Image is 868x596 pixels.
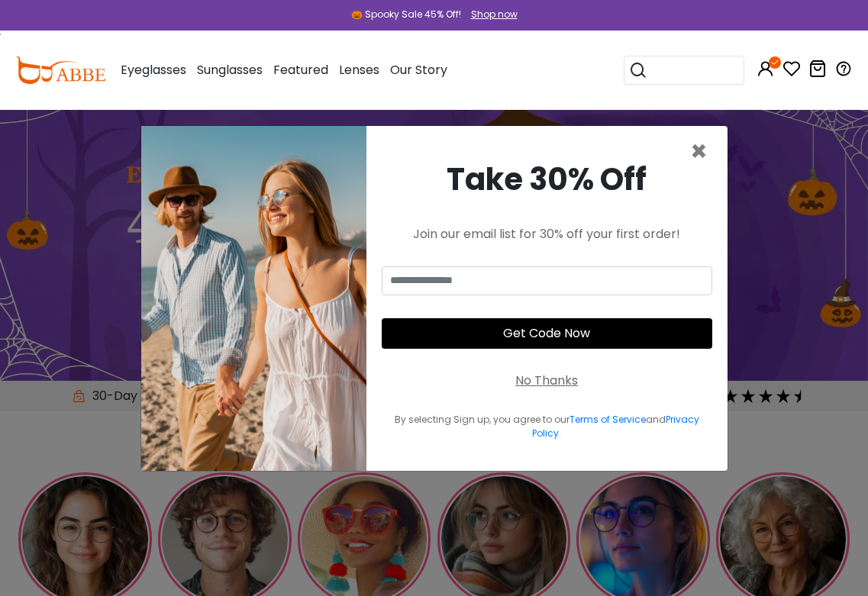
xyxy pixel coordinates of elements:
button: Get Code Now [382,318,712,349]
img: abbeglasses.com [15,56,105,84]
span: Lenses [339,61,379,79]
div: Join our email list for 30% off your first order! [382,225,712,243]
span: × [690,132,708,171]
span: Sunglasses [197,61,263,79]
div: 🎃 Spooky Sale 45% Off! [351,8,461,21]
a: Terms of Service [570,413,646,426]
button: Close [690,138,708,166]
span: Eyeglasses [121,61,186,79]
div: No Thanks [515,372,578,390]
div: By selecting Sign up, you agree to our and . [382,413,712,440]
div: Take 30% Off [382,156,712,202]
img: welcome [141,126,366,471]
a: Privacy Policy [532,413,699,440]
span: Our Story [390,61,447,79]
span: Featured [273,61,328,79]
div: Shop now [471,8,518,21]
a: Shop now [463,8,518,21]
